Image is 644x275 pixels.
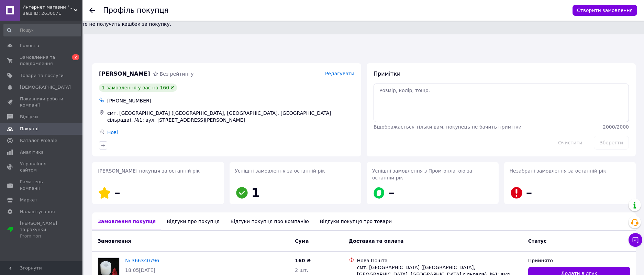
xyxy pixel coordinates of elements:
span: 1 [252,186,260,200]
span: Интернет магазин "Силикон-Молд" [22,4,74,10]
div: Прийнято [528,257,630,264]
span: Успішні замовлення за останній рік [235,168,325,174]
h1: Профіль покупця [103,6,169,14]
a: № 366340796 [125,258,159,263]
span: Налаштування [20,209,55,215]
span: Cума [295,238,309,244]
span: 2 [72,54,79,60]
button: Створити замовлення [573,5,637,16]
span: Редагувати [325,71,354,76]
span: Головна [20,43,39,49]
button: Чат з покупцем [629,233,642,247]
span: 2 шт. [295,267,308,273]
span: [PERSON_NAME] [99,70,150,78]
span: [DEMOGRAPHIC_DATA] [20,84,71,90]
span: Примітки [374,70,400,77]
span: 160 ₴ [295,258,311,263]
span: Аналітика [20,149,44,155]
span: 18:05[DATE] [125,267,155,273]
span: Маркет [20,197,37,203]
span: Без рейтингу [160,71,194,77]
span: 2000 / 2000 [603,124,629,130]
div: Відгуки покупця про товари [314,212,397,230]
div: [PHONE_NUMBER] [106,96,356,106]
div: 1 замовлення у вас на 160 ₴ [99,84,177,92]
div: Замовлення покупця [92,212,161,230]
div: Відгуки про покупця [161,212,225,230]
div: смт. [GEOGRAPHIC_DATA] ([GEOGRAPHIC_DATA], [GEOGRAPHIC_DATA]. [GEOGRAPHIC_DATA] сільрада), №1: ву... [106,108,356,125]
span: Замовлення [98,238,131,244]
span: Статус [528,238,546,244]
div: Повернутися назад [89,7,95,14]
input: Пошук [3,24,81,36]
span: Замовлення та повідомлення [20,54,64,67]
span: Покупці [20,126,38,132]
span: Відгуки [20,114,38,120]
span: Показники роботи компанії [20,96,64,108]
span: – [526,186,532,200]
span: Незабрані замовлення за останній рік [510,168,606,174]
span: Успішні замовлення з Пром-оплатою за останній рік [372,168,472,180]
a: Нові [107,130,118,135]
div: Prom топ [20,233,64,239]
div: Відгуки покупця про компанію [225,212,314,230]
span: – [389,186,395,200]
span: [PERSON_NAME] покупця за останній рік [98,168,200,174]
span: Відображається тільки вам, покупець не бачить примітки [374,124,522,130]
span: Гаманець компанії [20,179,64,191]
span: Каталог ProSale [20,137,57,144]
div: Ваш ID: 2630071 [22,10,82,16]
span: Управління сайтом [20,161,64,173]
span: Товари та послуги [20,73,64,79]
div: Нова Пошта [357,257,523,264]
span: Доставка та оплата [349,238,404,244]
span: – [114,186,120,200]
span: [PERSON_NAME] та рахунки [20,220,64,239]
